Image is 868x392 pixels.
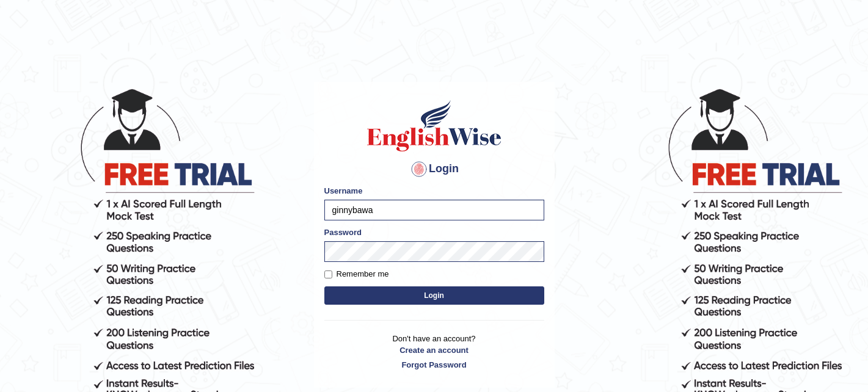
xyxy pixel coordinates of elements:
p: Don't have an account? [324,333,544,371]
a: Forgot Password [324,359,544,371]
a: Create an account [324,344,544,356]
h4: Login [324,159,544,179]
input: Remember me [324,270,332,278]
label: Remember me [324,268,389,280]
label: Password [324,227,362,238]
img: Logo of English Wise sign in for intelligent practice with AI [365,98,504,153]
button: Login [324,286,544,305]
label: Username [324,185,363,197]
